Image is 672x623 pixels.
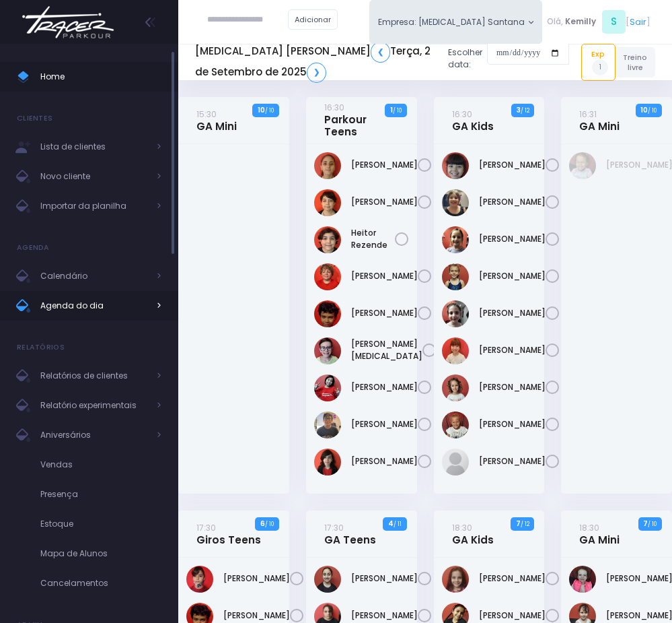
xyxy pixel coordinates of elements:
[643,519,648,529] strong: 7
[314,189,341,216] img: Arthur Rezende Chemin
[442,189,469,216] img: Heloisa Frederico Mota
[351,270,418,282] a: [PERSON_NAME]
[40,367,148,385] span: Relatórios de clientes
[579,108,597,120] small: 16:31
[288,9,338,30] a: Adicionar
[223,572,290,585] a: [PERSON_NAME]
[442,300,469,327] img: Mariana Garzuzi Palma
[569,152,596,179] img: Malu Souza de Carvalho
[40,197,148,215] span: Importar da planilha
[351,418,418,430] a: [PERSON_NAME]
[452,108,472,120] small: 16:30
[351,572,418,585] a: [PERSON_NAME]
[40,426,148,444] span: Aniversários
[581,44,615,80] a: Exp1
[40,267,148,285] span: Calendário
[40,486,161,503] span: Presença
[602,10,626,34] span: S
[479,307,546,319] a: [PERSON_NAME]
[351,610,418,622] a: [PERSON_NAME]
[351,381,418,393] a: [PERSON_NAME]
[442,449,469,476] img: VALENTINA ZANONI DE FREITAS
[314,226,341,253] img: Heitor Rezende Chemin
[479,233,546,245] a: [PERSON_NAME]
[542,8,655,36] div: [ ]
[40,138,148,156] span: Lista de clientes
[307,63,326,83] a: ❯
[442,337,469,364] img: Mariana Namie Takatsuki Momesso
[516,519,521,529] strong: 7
[324,522,344,533] small: 17:30
[615,47,655,77] a: Treino livre
[479,572,546,585] a: [PERSON_NAME]
[569,566,596,593] img: Giovanna Rodrigues Gialluize
[314,566,341,593] img: Alice de Sousa Rodrigues Ferreira
[648,520,657,528] small: / 10
[195,38,569,86] div: Escolher data:
[442,374,469,401] img: Nina Diniz Scatena Alves
[40,297,148,315] span: Agenda do dia
[479,381,546,393] a: [PERSON_NAME]
[265,106,274,114] small: / 10
[442,566,469,593] img: Flora Caroni de Araujo
[579,522,599,533] small: 18:30
[479,270,546,282] a: [PERSON_NAME]
[223,610,290,622] a: [PERSON_NAME]
[186,566,213,593] img: Frederico Piai Giovaninni
[17,105,52,132] h4: Clientes
[351,455,418,467] a: [PERSON_NAME]
[479,196,546,208] a: [PERSON_NAME]
[479,418,546,430] a: [PERSON_NAME]
[196,522,216,533] small: 17:30
[394,520,402,528] small: / 11
[314,263,341,290] img: Henrique Affonso
[324,521,376,546] a: 17:30GA Teens
[479,610,546,622] a: [PERSON_NAME]
[260,519,265,529] strong: 6
[479,344,546,356] a: [PERSON_NAME]
[314,412,341,438] img: Lucas figueiredo guedes
[565,15,596,28] span: Kemilly
[40,397,148,414] span: Relatório experimentais
[442,412,469,438] img: Olivia Orlando marcondes
[579,108,620,133] a: 16:31GA Mini
[258,105,265,115] strong: 10
[479,159,546,171] a: [PERSON_NAME]
[314,337,341,364] img: João Vitor Fontan Nicoleti
[314,374,341,401] img: Lorena mie sato ayres
[452,522,472,533] small: 18:30
[442,152,469,179] img: Bianca Yoshida Nagatani
[521,106,529,114] small: / 12
[388,519,394,529] strong: 4
[547,15,563,28] span: Olá,
[40,168,148,185] span: Novo cliente
[452,108,494,133] a: 16:30GA Kids
[452,521,494,546] a: 18:30GA Kids
[196,108,217,120] small: 15:30
[521,520,529,528] small: / 12
[324,101,395,138] a: 16:30Parkour Teens
[195,42,438,82] h5: [MEDICAL_DATA] [PERSON_NAME] Terça, 2 de Setembro de 2025
[314,152,341,179] img: Anna Júlia Roque Silva
[592,59,608,75] span: 1
[40,545,161,562] span: Mapa de Alunos
[40,575,161,592] span: Cancelamentos
[630,15,646,28] a: Sair
[17,334,65,361] h4: Relatórios
[648,106,657,114] small: / 10
[393,106,402,114] small: / 10
[351,227,395,251] a: Heitor Rezende
[351,338,422,362] a: [PERSON_NAME][MEDICAL_DATA]
[40,515,161,533] span: Estoque
[351,196,418,208] a: [PERSON_NAME]
[517,105,521,115] strong: 3
[196,521,261,546] a: 17:30Giros Teens
[479,455,546,467] a: [PERSON_NAME]
[579,521,620,546] a: 18:30GA Mini
[351,159,418,171] a: [PERSON_NAME]
[390,105,393,115] strong: 1
[17,234,50,261] h4: Agenda
[196,108,237,133] a: 15:30GA Mini
[442,226,469,253] img: Lara Prado Pfefer
[265,520,274,528] small: / 10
